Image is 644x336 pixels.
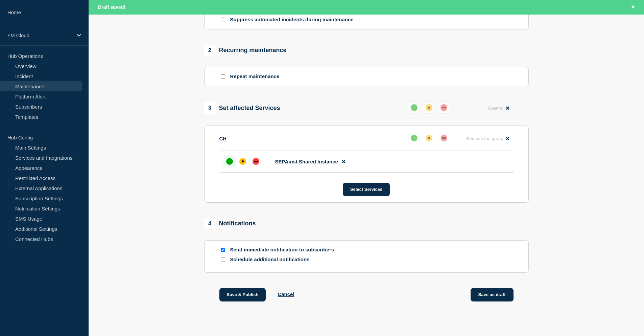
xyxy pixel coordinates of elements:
[221,74,225,79] input: Repeat maintenance
[440,104,447,111] div: down
[226,158,233,165] div: up
[426,104,432,111] div: affected
[423,132,435,144] button: affected
[204,102,216,114] span: 3
[221,248,225,252] input: Send immediate notification to subscribers
[253,158,259,165] div: down
[230,247,338,253] p: Send immediate notification to subscribers
[411,104,418,111] div: up
[221,257,225,262] input: Schedule additional notifications
[411,135,418,141] div: up
[219,288,266,301] button: Save & Publish
[221,18,225,22] input: Suppress automated incidents during maintenance
[204,45,287,56] div: Recurring maintenance
[219,136,227,141] p: CH
[7,32,72,38] p: FM Cloud
[204,45,216,56] span: 2
[230,256,338,263] p: Schedule additional notifications
[98,4,125,10] span: Draft saved!
[423,102,435,114] button: affected
[275,159,338,164] span: SEPAinst Shared Instance
[438,132,450,144] button: down
[438,102,450,114] button: down
[230,17,354,23] p: Suppress automated incidents during maintenance
[204,218,216,229] span: 4
[343,183,390,196] button: Select Services
[204,218,256,229] div: Notifications
[408,132,420,144] button: up
[426,135,432,141] div: affected
[462,132,514,145] button: Remove the group
[204,102,280,114] div: Set affected Services
[230,73,280,80] p: Repeat maintenance
[629,3,637,11] button: Close banner
[239,158,246,165] div: affected
[408,102,420,114] button: up
[484,102,513,115] button: Clear all
[278,291,294,297] button: Cancel
[440,135,447,141] div: down
[466,136,503,141] span: Remove the group
[471,288,514,301] button: Save as draft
